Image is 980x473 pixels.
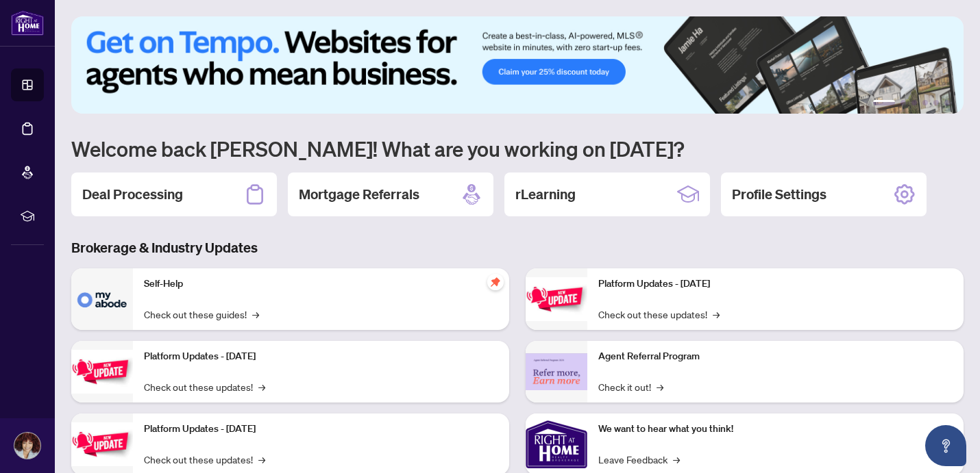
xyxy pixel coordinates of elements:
[713,307,720,322] span: →
[657,379,663,394] span: →
[252,307,259,322] span: →
[71,268,133,330] img: Self-Help
[732,185,826,204] h2: Profile Settings
[71,16,964,114] img: Slide 0
[673,452,680,467] span: →
[944,100,950,105] button: 6
[526,353,587,391] img: Agent Referral Program
[144,379,265,394] a: Check out these updates!→
[598,349,953,364] p: Agent Referral Program
[71,422,133,465] img: Platform Updates - July 21, 2025
[144,349,498,364] p: Platform Updates - [DATE]
[144,422,498,437] p: Platform Updates - [DATE]
[911,100,917,105] button: 3
[14,433,40,459] img: Profile Icon
[144,307,259,322] a: Check out these guides!→
[933,100,939,105] button: 5
[258,379,265,394] span: →
[71,136,964,162] h1: Welcome back [PERSON_NAME]! What are you working on [DATE]?
[598,277,953,292] p: Platform Updates - [DATE]
[71,238,964,257] h3: Brokerage & Industry Updates
[144,452,265,467] a: Check out these updates!→
[258,452,265,467] span: →
[11,10,44,36] img: logo
[901,100,906,105] button: 2
[598,379,663,394] a: Check it out!→
[922,100,928,105] button: 4
[299,185,419,204] h2: Mortgage Referrals
[515,185,576,204] h2: rLearning
[925,425,966,466] button: Open asap
[873,100,895,105] button: 1
[598,422,953,437] p: We want to hear what you think!
[487,274,504,290] span: pushpin
[526,277,587,320] img: Platform Updates - June 23, 2025
[598,307,720,322] a: Check out these updates!→
[144,277,498,292] p: Self-Help
[598,452,680,467] a: Leave Feedback→
[82,185,183,204] h2: Deal Processing
[71,350,133,393] img: Platform Updates - September 16, 2025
